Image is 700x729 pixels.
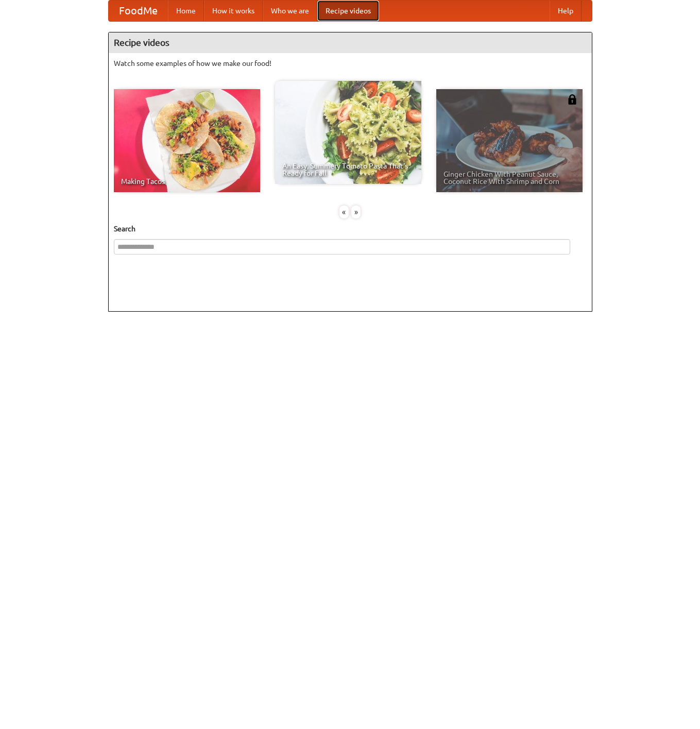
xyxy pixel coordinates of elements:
span: An Easy, Summery Tomato Pasta That's Ready for Fall [282,162,414,177]
p: Watch some examples of how we make our food! [114,58,587,69]
a: Recipe videos [317,1,379,21]
span: Making Tacos [121,178,253,185]
a: FoodMe [109,1,168,21]
h5: Search [114,224,587,234]
a: Home [168,1,204,21]
a: An Easy, Summery Tomato Pasta That's Ready for Fall [275,81,421,184]
h4: Recipe videos [109,32,592,53]
a: Who we are [263,1,317,21]
div: « [339,206,349,218]
a: How it works [204,1,263,21]
a: Help [550,1,582,21]
img: 483408.png [567,94,577,105]
div: » [351,206,361,218]
a: Making Tacos [114,89,260,192]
